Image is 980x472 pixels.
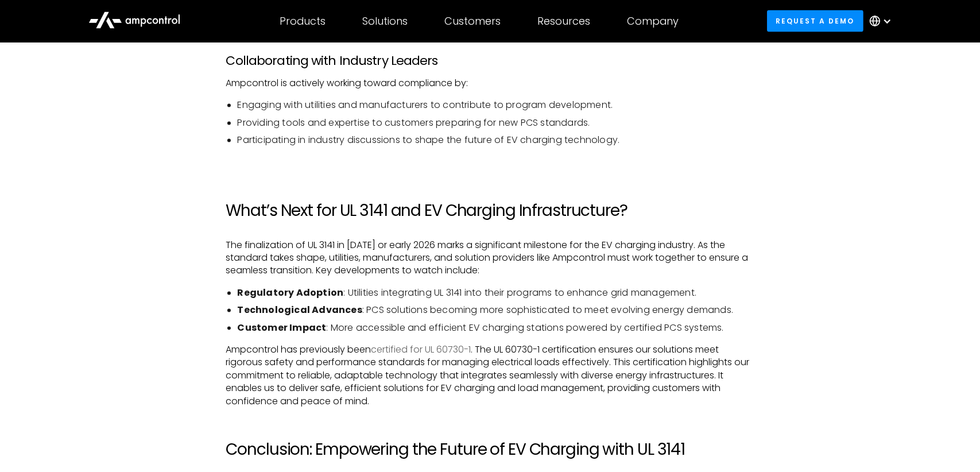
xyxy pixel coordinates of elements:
li: : Utilities integrating UL 3141 into their programs to enhance grid management. [238,287,754,300]
div: Company [627,15,679,28]
h2: Conclusion: Empowering the Future of EV Charging with UL 3141 [226,440,754,460]
div: Resources [537,15,590,28]
div: Products [280,15,326,28]
strong: Customer Impact [238,322,327,335]
div: Customers [444,15,501,28]
h2: What’s Next for UL 3141 and EV Charging Infrastructure? [226,202,754,221]
a: certified for UL 60730-1 [371,343,471,357]
p: ‍ [226,157,754,169]
div: Solutions [362,15,408,28]
strong: Regulatory Adoption [238,287,344,300]
li: : More accessible and efficient EV charging stations powered by certified PCS systems. [238,322,754,335]
p: Ampcontrol is actively working toward compliance by: [226,78,754,90]
p: The finalization of UL 3141 in [DATE] or early 2026 marks a significant milestone for the EV char... [226,239,754,278]
li: Engaging with utilities and manufacturers to contribute to program development. [238,99,754,112]
li: Providing tools and expertise to customers preparing for new PCS standards. [238,117,754,130]
strong: Technological Advances [238,304,362,317]
li: : PCS solutions becoming more sophisticated to meet evolving energy demands. [238,304,754,317]
p: Ampcontrol has previously been . The UL 60730-1 certification ensures our solutions meet rigorous... [226,344,754,408]
a: Request a demo [767,10,863,32]
li: Participating in industry discussions to shape the future of EV charging technology. [238,134,754,147]
h3: Collaborating with Industry Leaders [226,53,754,68]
